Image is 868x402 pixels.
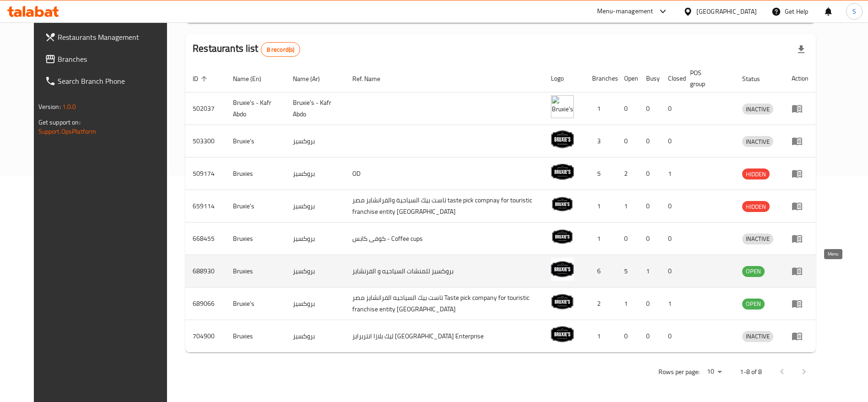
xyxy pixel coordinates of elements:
[585,125,617,158] td: 3
[58,54,172,65] span: Branches
[345,288,544,320] td: تاست بيك السياحيه الفرانشايز مصر Taste pick company for touristic franchise entity [GEOGRAPHIC_DATA]
[661,255,683,288] td: 0
[639,158,661,190] td: 0
[742,331,773,342] div: INACTIVE
[742,331,773,342] span: INACTIVE
[617,288,639,320] td: 1
[185,65,816,353] table: enhanced table
[551,225,574,248] img: Bruxies
[293,73,332,84] span: Name (Ar)
[661,288,683,320] td: 1
[661,125,683,158] td: 0
[345,190,544,223] td: تاست بيك السياحية والفرانشايز مصر taste pick compnay for touristic franchise entity [GEOGRAPHIC_D...
[792,201,809,212] div: Menu
[792,331,809,342] div: Menu
[661,92,683,125] td: 0
[551,258,574,281] img: Bruxies
[742,104,773,114] span: INACTIVE
[792,103,809,114] div: Menu
[639,255,661,288] td: 1
[286,125,345,158] td: بروكسيز
[226,288,286,320] td: Bruxie’s
[617,65,639,92] th: Open
[286,288,345,320] td: بروكسيز
[792,136,809,147] div: Menu
[286,255,345,288] td: بروكسيز
[226,125,286,158] td: Bruxie's
[617,158,639,190] td: 2
[617,320,639,353] td: 0
[742,201,770,212] span: HIDDEN
[585,92,617,125] td: 1
[740,366,762,378] p: 1-8 of 8
[345,320,544,353] td: ليك بلازا انتربرايز [GEOGRAPHIC_DATA] Enterprise
[790,38,812,60] div: Export file
[639,223,661,255] td: 0
[742,234,773,244] div: INACTIVE
[742,168,770,179] div: HIDDEN
[286,190,345,223] td: بروكسيز
[661,65,683,92] th: Closed
[742,103,773,114] div: INACTIVE
[585,223,617,255] td: 1
[742,169,770,179] span: HIDDEN
[551,193,574,216] img: Bruxie's
[639,320,661,353] td: 0
[658,366,700,378] p: Rows per page:
[661,320,683,353] td: 0
[792,233,809,244] div: Menu
[226,320,286,353] td: Bruxies
[742,201,770,212] div: HIDDEN
[286,92,345,125] td: Bruxie's - Kafr Abdo
[690,67,724,89] span: POS group
[661,158,683,190] td: 1
[639,190,661,223] td: 0
[585,190,617,223] td: 1
[792,298,809,309] div: Menu
[639,65,661,92] th: Busy
[551,323,574,346] img: Bruxies
[617,223,639,255] td: 0
[742,299,765,309] span: OPEN
[639,125,661,158] td: 0
[38,48,179,70] a: Branches
[617,190,639,223] td: 1
[345,255,544,288] td: بروكسيز للمنشات السياحيه و الفرنشايز
[233,73,273,84] span: Name (En)
[585,158,617,190] td: 5
[185,190,226,223] td: 659114
[639,288,661,320] td: 0
[703,365,725,379] div: Rows per page:
[185,255,226,288] td: 688930
[544,65,585,92] th: Logo
[58,76,172,87] span: Search Branch Phone
[226,92,286,125] td: Bruxie's - Kafr Abdo
[38,116,81,128] span: Get support on:
[286,320,345,353] td: بروكسيز
[585,255,617,288] td: 6
[226,255,286,288] td: Bruxies
[185,125,226,158] td: 503300
[62,101,76,113] span: 1.0.0
[792,168,809,179] div: Menu
[286,223,345,255] td: بروكسيز
[226,158,286,190] td: Bruxies
[185,320,226,353] td: 704900
[742,73,772,84] span: Status
[551,290,574,313] img: Bruxie’s
[185,158,226,190] td: 509174
[261,42,301,57] div: Total records count
[352,73,392,84] span: Ref. Name
[742,266,765,277] span: OPEN
[345,158,544,190] td: OD
[742,266,765,277] div: OPEN
[617,92,639,125] td: 0
[597,6,653,17] div: Menu-management
[742,299,765,310] div: OPEN
[661,223,683,255] td: 0
[661,190,683,223] td: 0
[261,45,300,54] span: 8 record(s)
[38,70,179,92] a: Search Branch Phone
[345,223,544,255] td: كوفى كابس - Coffee cups
[58,32,172,43] span: Restaurants Management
